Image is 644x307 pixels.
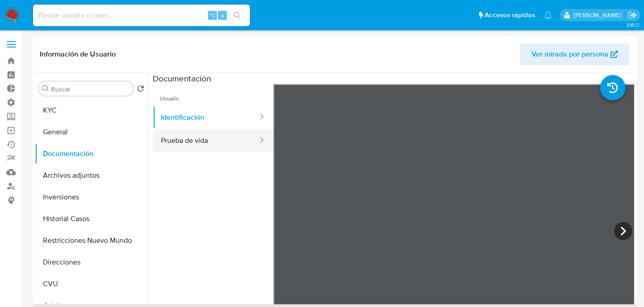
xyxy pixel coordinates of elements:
[42,85,49,92] button: Buscar
[35,165,148,186] button: Archivos adjuntos
[51,85,130,93] input: Buscar
[33,9,250,21] input: Buscar usuario o caso...
[137,85,144,95] button: Volver al orden por defecto
[628,10,637,20] a: Salir
[209,11,216,19] span: ⌥
[221,11,224,19] span: s
[573,11,625,19] p: facundo.marin@mercadolibre.com
[35,208,148,230] button: Historial Casos
[35,99,148,121] button: KYC
[544,11,552,19] a: Notificaciones
[35,121,148,143] button: General
[35,251,148,273] button: Direcciones
[35,230,148,251] button: Restricciones Nuevo Mundo
[531,43,608,65] span: Ver mirada por persona
[484,10,535,20] span: Accesos rápidos
[35,273,148,295] button: CVU
[35,143,148,165] button: Documentación
[520,43,630,65] button: Ver mirada por persona
[228,9,246,22] button: search-icon
[40,50,116,59] h1: Información de Usuario
[35,186,148,208] button: Inversiones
